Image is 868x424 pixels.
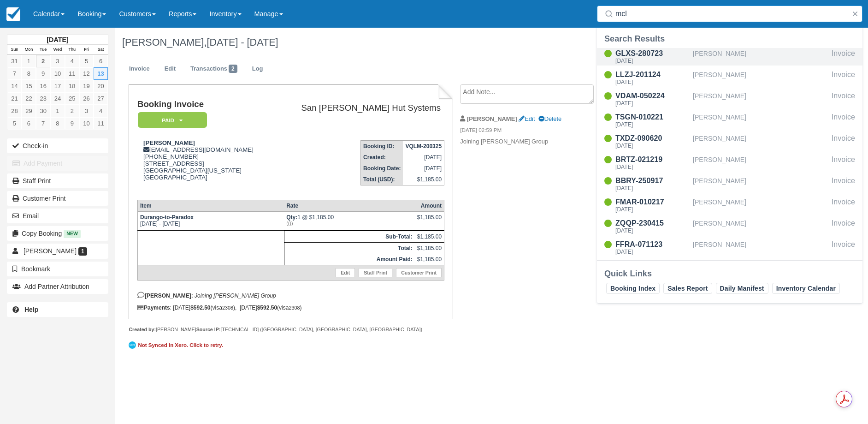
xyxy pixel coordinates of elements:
em: Paid [138,112,207,128]
a: 12 [79,67,94,80]
div: Quick Links [604,268,855,279]
div: Invoice [832,239,855,257]
div: BRTZ-021219 [615,154,689,165]
div: BBRY-250917 [615,175,689,186]
a: 22 [22,92,36,105]
h1: Booking Invoice [137,100,273,109]
a: 6 [22,117,36,130]
button: Bookmark [7,262,108,276]
td: $1,185.00 [415,231,444,242]
div: Invoice [832,112,855,129]
strong: [DATE] [47,36,68,43]
a: Not Synced in Xero. Click to retry. [129,340,225,350]
div: Invoice [832,133,855,150]
a: 30 [36,105,50,117]
a: Edit [158,60,183,78]
b: Help [24,306,38,313]
a: 10 [79,117,94,130]
a: 1 [22,55,36,67]
a: Booking Index [606,283,660,294]
div: $1,185.00 [417,214,442,228]
p: Joining [PERSON_NAME] Group [460,137,615,146]
a: 20 [94,80,108,92]
div: [DATE] [615,143,689,149]
a: 2 [36,55,50,67]
div: ZQQP-230415 [615,218,689,229]
a: 8 [22,67,36,80]
th: Mon [22,45,36,55]
a: GLXS-280723[DATE][PERSON_NAME]Invoice [597,48,862,66]
a: BBRY-250917[DATE][PERSON_NAME]Invoice [597,175,862,193]
strong: $592.50 [257,305,277,311]
a: 11 [94,117,108,130]
a: 3 [79,105,94,117]
a: 27 [94,92,108,105]
th: Total: [284,242,415,254]
div: [PERSON_NAME] [693,48,828,66]
a: Edit [519,115,535,122]
a: 8 [50,117,65,130]
span: [DATE] - [DATE] [207,36,278,48]
th: Sun [7,45,22,55]
div: [DATE] [615,207,689,212]
td: [DATE] [403,152,444,163]
h1: [PERSON_NAME], [122,37,759,48]
a: 26 [79,92,94,105]
button: Copy Booking New [7,226,108,241]
th: Wed [50,45,65,55]
div: [PERSON_NAME] [693,112,828,129]
span: [PERSON_NAME] [24,247,77,255]
div: [DATE] [615,101,689,106]
a: 25 [65,92,79,105]
td: [DATE] - [DATE] [137,211,284,230]
a: 7 [7,67,22,80]
div: Search Results [604,33,855,44]
strong: [PERSON_NAME]: [137,293,193,299]
span: New [64,230,81,238]
div: [PERSON_NAME] [693,197,828,214]
th: Item [137,200,284,211]
div: [DATE] [615,79,689,85]
a: BRTZ-021219[DATE][PERSON_NAME]Invoice [597,154,862,172]
a: 16 [36,80,50,92]
div: [DATE] [615,122,689,127]
em: [DATE] 02:59 PM [460,126,615,137]
a: 11 [65,67,79,80]
button: Add Partner Attribution [7,279,108,294]
a: 19 [79,80,94,92]
a: Staff Print [359,268,392,277]
div: Invoice [832,154,855,172]
div: [PERSON_NAME] [693,133,828,150]
strong: $592.50 [190,305,210,311]
th: Amount Paid: [284,254,415,265]
div: [DATE] [615,228,689,233]
a: 4 [94,105,108,117]
strong: Created by: [129,327,156,332]
a: 5 [79,55,94,67]
small: 2308 [222,305,233,311]
th: Amount [415,200,444,211]
strong: Durango-to-Paradox [140,214,194,221]
a: Sales Report [663,283,712,294]
input: Search ( / ) [615,6,848,22]
div: Invoice [832,69,855,87]
a: 15 [22,80,36,92]
div: FMAR-010217 [615,197,689,208]
a: Transactions2 [183,60,244,78]
a: 14 [7,80,22,92]
div: Invoice [832,197,855,214]
a: Customer Print [396,268,442,277]
div: [DATE] [615,58,689,64]
div: TXDZ-090620 [615,133,689,144]
a: 21 [7,92,22,105]
th: Total (USD): [361,174,403,185]
div: [PERSON_NAME] [TECHNICAL_ID] ([GEOGRAPHIC_DATA], [GEOGRAPHIC_DATA], [GEOGRAPHIC_DATA]) [129,326,453,333]
a: 7 [36,117,50,130]
span: 1 [78,247,87,256]
td: 1 @ $1,185.00 [284,211,415,230]
div: : [DATE] (visa ), [DATE] (visa ) [137,305,444,311]
a: 18 [65,80,79,92]
div: [DATE] [615,185,689,191]
div: VDAM-050224 [615,90,689,102]
em: Joining [PERSON_NAME] Group [195,293,276,299]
